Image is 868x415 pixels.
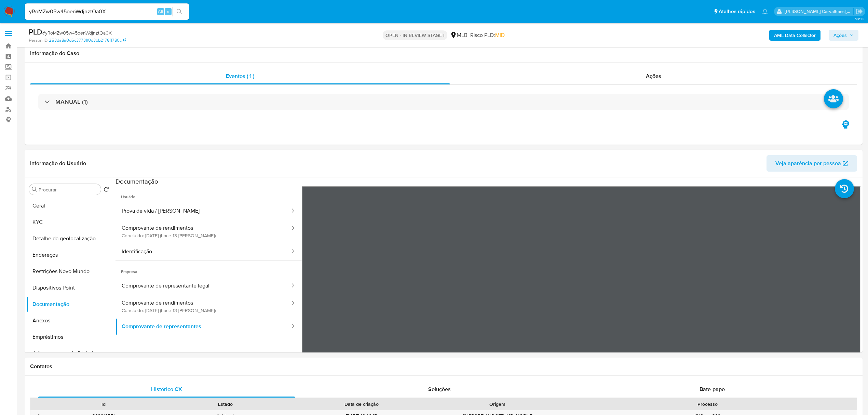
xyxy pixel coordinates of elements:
h1: Informação do Caso [30,50,857,57]
span: Veja aparência por pessoa [775,155,841,172]
span: Soluções [428,385,451,393]
button: AML Data Collector [769,30,820,41]
p: sara.carvalhaes@mercadopago.com.br [785,8,854,15]
button: Ações [829,30,858,41]
span: Alt [158,8,163,15]
button: KYC [26,214,112,230]
span: Eventos ( 1 ) [226,72,254,80]
b: PLD [29,26,42,37]
button: Adiantamentos de Dinheiro [26,345,112,362]
span: Risco PLD: [470,31,505,39]
button: Retornar ao pedido padrão [104,187,109,194]
input: Pesquise usuários ou casos... [25,7,189,16]
button: Endereços [26,247,112,263]
button: Empréstimos [26,329,112,345]
span: s [167,8,169,15]
h1: Contatos [30,363,857,370]
a: 253da8a0d6c37731f0d3bb2176f1780c [49,37,126,43]
div: Estado [169,401,282,407]
button: Dispositivos Point [26,280,112,296]
div: Id [47,401,160,407]
button: Detalhe da geolocalização [26,230,112,247]
button: Veja aparência por pessoa [767,155,857,172]
button: Documentação [26,296,112,312]
b: AML Data Collector [774,30,816,41]
a: Sair [856,8,863,15]
button: Restrições Novo Mundo [26,263,112,280]
span: # yRoMZw05w45oenWdjnztOa0X [42,29,112,36]
b: Person ID [29,37,48,43]
div: Processo [563,401,852,407]
input: Procurar [39,187,98,193]
button: search-icon [172,7,186,16]
button: Anexos [26,312,112,329]
h1: Informação do Usuário [30,160,86,167]
span: Atalhos rápidos [719,8,755,15]
span: MID [495,31,505,39]
div: Origem [441,401,554,407]
div: MLB [450,31,467,39]
span: Bate-papo [700,385,725,393]
span: Histórico CX [151,385,182,393]
button: Procurar [32,187,37,192]
div: Data de criação [291,401,432,407]
h3: MANUAL (1) [55,98,88,106]
span: Ações [646,72,661,80]
button: Geral [26,198,112,214]
div: MANUAL (1) [38,94,849,110]
a: Notificações [762,9,768,14]
span: Ações [833,30,847,41]
p: OPEN - IN REVIEW STAGE I [383,30,447,40]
